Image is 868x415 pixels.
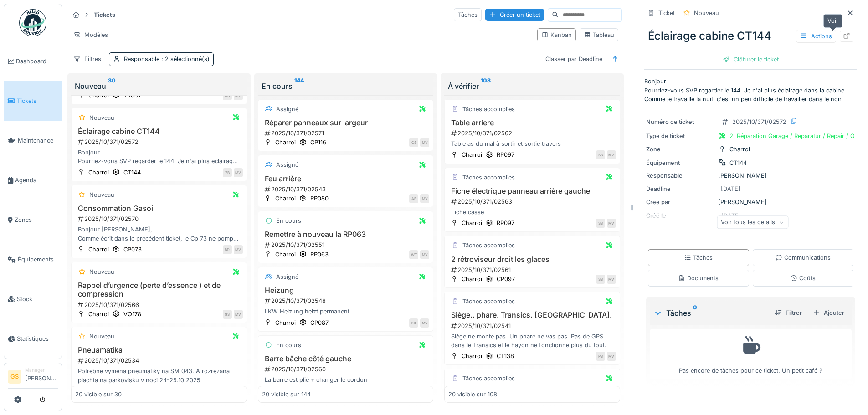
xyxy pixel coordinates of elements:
sup: 0 [693,307,697,318]
div: MV [234,168,243,177]
div: Pas encore de tâches pour ce ticket. Un petit café ? [656,333,846,375]
span: Zones [15,215,58,224]
div: Charroi [275,138,296,147]
div: Communications [775,253,831,262]
div: MV [420,250,429,259]
div: Table as du mal à sortir et sortie travers [448,139,616,148]
div: Clôturer le ticket [719,53,782,66]
div: MV [234,310,243,319]
div: En cours [276,216,301,225]
div: ZB [223,168,232,177]
div: CP116 [310,138,326,147]
div: DK [409,318,418,328]
div: Manager [25,367,58,374]
div: Charroi [462,150,482,159]
div: 20 visible sur 30 [75,390,122,399]
div: MV [420,318,429,328]
div: Voir [823,14,842,27]
h3: Consommation Gasoil [75,204,243,213]
div: Tâches accomplies [462,241,515,250]
div: 2025/10/371/02543 [264,185,430,194]
a: Stock [4,279,62,319]
div: 2025/10/371/02548 [264,297,430,305]
h3: Fiche électrique panneau arrière gauche [448,187,616,195]
a: Agenda [4,160,62,200]
a: Équipements [4,240,62,279]
a: GS Manager[PERSON_NAME] [8,367,58,389]
div: 2025/10/371/02561 [450,266,616,274]
h3: Réparer panneaux sur largeur [262,118,430,127]
div: SB [596,275,605,284]
h3: Éclairage cabine CT144 [75,127,243,136]
div: Charroi [88,91,109,100]
div: 2025/10/371/02563 [450,197,616,206]
div: Voir tous les détails [717,215,788,229]
div: Tâches [684,253,713,262]
div: Bonjour [PERSON_NAME], Comme écrit dans le précédent ticket, le Cp 73 ne pompe que dans le réserv... [75,225,243,242]
div: MV [607,150,616,159]
div: Documents [678,274,719,282]
div: Filtrer [771,307,806,319]
h3: Heizung [262,286,430,295]
div: En cours [262,81,430,92]
h3: Siège.. phare. Transics. [GEOGRAPHIC_DATA]. [448,311,616,319]
div: RP080 [310,194,329,203]
div: Fiche cassé [448,208,616,216]
div: Responsable [124,55,210,63]
div: SB [596,219,605,228]
div: 2025/10/371/02534 [77,356,243,365]
div: VO178 [123,310,141,318]
sup: 108 [481,81,491,92]
div: 20 visible sur 108 [448,390,497,399]
h3: Barre bâche côté gauche [262,354,430,363]
div: Tâches [653,307,767,318]
div: Charroi [88,168,109,177]
div: [DATE] [721,184,740,193]
div: 2025/10/371/02572 [732,118,786,126]
a: Zones [4,200,62,240]
div: CT144 [729,159,747,167]
div: WT [409,250,418,259]
div: Coûts [790,274,816,282]
span: Dashboard [16,57,58,66]
div: Charroi [88,245,109,254]
sup: 30 [108,81,116,92]
a: Dashboard [4,41,62,81]
h3: Remettre à nouveau la RP063 [262,230,430,239]
div: RP063 [310,250,329,259]
span: : 2 sélectionné(s) [159,56,210,62]
div: Tâches accomplies [462,297,515,306]
div: Ticket [658,9,675,17]
span: Stock [17,295,58,303]
div: Kanban [541,31,572,39]
div: Charroi [275,250,296,259]
div: RP097 [497,219,514,227]
strong: Tickets [90,10,119,19]
div: Équipement [646,159,714,167]
div: À vérifier [448,81,616,92]
div: Charroi [275,194,296,203]
div: 2025/10/371/02571 [264,129,430,138]
div: 2025/10/371/02560 [264,365,430,374]
div: LKW Heizung heizt permanent [262,307,430,316]
div: Charroi [462,219,482,227]
div: Charroi [88,310,109,318]
p: Bonjour Pourriez-vous SVP regarder le 144. Je n'ai plus éclairage dans la cabine .. Comme je trav... [644,77,857,103]
div: GS [409,138,418,147]
div: Siège ne monte pas. Un phare ne vas pas. Pas de GPS dans le Transics et le hayon ne fonctionne pl... [448,332,616,349]
div: MV [234,91,243,100]
div: CT138 [497,352,514,360]
div: 2025/10/371/02572 [77,138,243,146]
div: CP073 [123,245,142,254]
div: Classer par Deadline [541,52,606,66]
div: Bonjour Pourriez-vous SVP regarder le 144. Je n'ai plus éclairage dans la cabine .. Comme je trav... [75,148,243,165]
div: Nouveau [89,267,114,276]
div: Nouveau [89,332,114,341]
h3: 2 rétroviseur droit les glaces [448,255,616,264]
div: MV [234,245,243,254]
span: Maintenance [18,136,58,145]
div: Numéro de ticket [646,118,714,126]
h3: Table arriere [448,118,616,127]
div: Responsable [646,171,714,180]
div: Charroi [462,352,482,360]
